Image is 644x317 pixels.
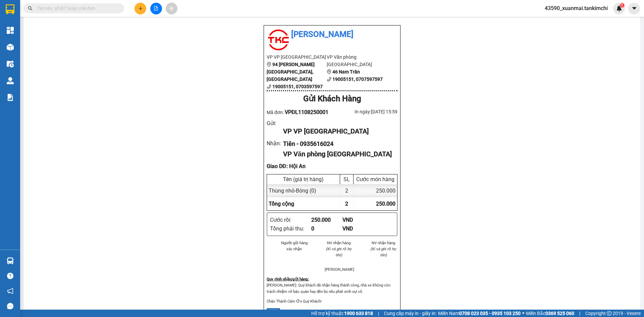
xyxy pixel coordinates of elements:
[332,69,360,74] b: 46 Nam Trân
[539,4,613,12] span: 43590_xuanmai.tankimchi
[616,5,622,11] img: icon-new-feature
[628,3,640,14] button: caret-down
[311,216,342,224] div: 250.000
[6,4,14,14] img: logo-vxr
[7,44,14,51] img: warehouse-icon
[283,149,392,159] div: VP Văn phòng [GEOGRAPHIC_DATA]
[28,6,33,11] span: search
[370,247,396,257] i: (Kí và ghi rõ họ tên)
[459,311,521,316] strong: 0708 023 035 - 0935 103 250
[267,282,397,294] p: [PERSON_NAME]: Quý khách đã nhận hàng thành công, nhà xe không còn trách nhiệm về bảo quản hay đề...
[269,176,338,182] div: Tên (giá trị hàng)
[631,5,637,11] span: caret-down
[267,93,397,105] div: Gửi Khách Hàng
[326,247,352,257] i: (Kí và ghi rõ họ tên)
[7,303,13,309] span: message
[267,62,315,82] b: 94 [PERSON_NAME][GEOGRAPHIC_DATA], [GEOGRAPHIC_DATA]
[135,3,146,14] button: plus
[283,139,392,149] div: Tiên - 0935616024
[332,76,383,82] b: 19005151, 0707597597
[270,224,311,233] div: Tổng phải thu :
[378,310,379,317] span: |
[384,310,436,317] span: Cung cấp máy in - giấy in:
[280,240,309,252] li: Người gửi hàng xác nhận
[526,310,574,317] span: Miền Bắc
[138,6,143,11] span: plus
[344,311,373,316] strong: 1900 633 818
[621,3,623,8] span: 1
[267,139,283,148] div: Nhận :
[579,310,580,317] span: |
[267,119,283,127] div: Gửi :
[7,94,14,101] img: solution-icon
[267,28,397,41] li: [PERSON_NAME]
[342,224,374,233] div: VND
[269,201,294,207] span: Tổng cộng
[267,276,397,282] div: Quy định nhận/gửi hàng :
[545,311,574,316] strong: 0369 525 060
[267,28,290,52] img: logo.jpg
[285,109,329,115] span: VPĐL1108250001
[369,240,397,246] li: NV nhận hàng
[7,257,14,264] img: warehouse-icon
[376,201,395,207] span: 250.000
[267,298,397,304] p: Chân Thành Cảm Ơn Quý Khách!
[325,240,353,246] li: NV nhận hàng
[269,188,316,194] span: Thùng nhỏ - Bông (0)
[342,176,352,182] div: SL
[270,216,311,224] div: Cước rồi :
[37,5,116,12] input: Tìm tên, số ĐT hoặc mã đơn
[7,60,14,67] img: warehouse-icon
[438,310,521,317] span: Miền Nam
[340,184,354,197] div: 2
[311,224,342,233] div: 0
[267,62,271,67] span: environment
[607,311,611,316] span: copyright
[342,216,374,224] div: VND
[272,84,323,89] b: 19005151, 0703597597
[327,69,331,74] span: environment
[7,273,13,279] span: question-circle
[7,27,14,34] img: dashboard-icon
[332,108,397,115] div: In ngày: [DATE] 15:59
[154,6,158,11] span: file-add
[354,184,397,197] div: 250.000
[166,3,177,14] button: aim
[311,310,373,317] span: Hỗ trợ kỹ thuật:
[267,84,271,89] span: phone
[169,6,174,11] span: aim
[327,77,331,82] span: phone
[150,3,162,14] button: file-add
[7,77,14,84] img: warehouse-icon
[267,108,332,116] div: Mã đơn:
[7,288,13,294] span: notification
[283,126,392,137] div: VP VP [GEOGRAPHIC_DATA]
[327,53,387,68] li: VP Văn phòng [GEOGRAPHIC_DATA]
[620,3,625,8] sup: 1
[345,201,348,207] span: 2
[267,162,397,170] div: Giao DĐ: Hội An
[522,312,524,315] span: ⚪️
[325,266,353,272] li: [PERSON_NAME]
[267,53,327,61] li: VP VP [GEOGRAPHIC_DATA]
[355,176,395,182] div: Cước món hàng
